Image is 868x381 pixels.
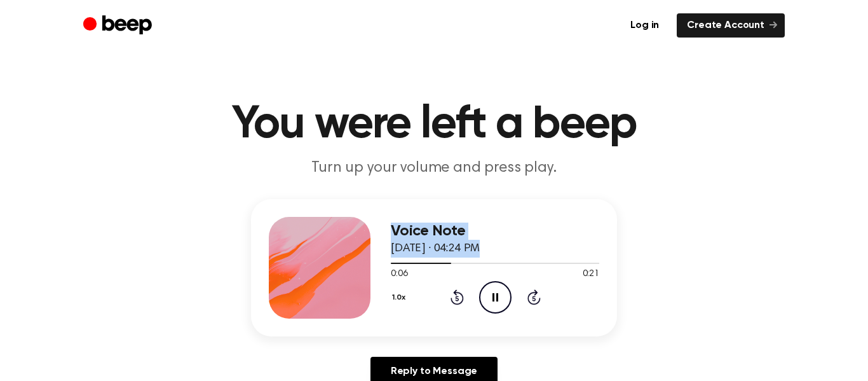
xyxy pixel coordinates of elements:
a: Beep [83,13,155,38]
a: Create Account [677,13,785,38]
button: 1.0x [391,287,410,308]
h3: Voice Note [391,223,599,240]
p: Turn up your volume and press play. [190,158,678,179]
span: [DATE] · 04:24 PM [391,243,480,254]
a: Log in [620,13,669,38]
span: 0:21 [583,268,599,281]
h1: You were left a beep [109,102,759,148]
span: 0:06 [391,268,407,281]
